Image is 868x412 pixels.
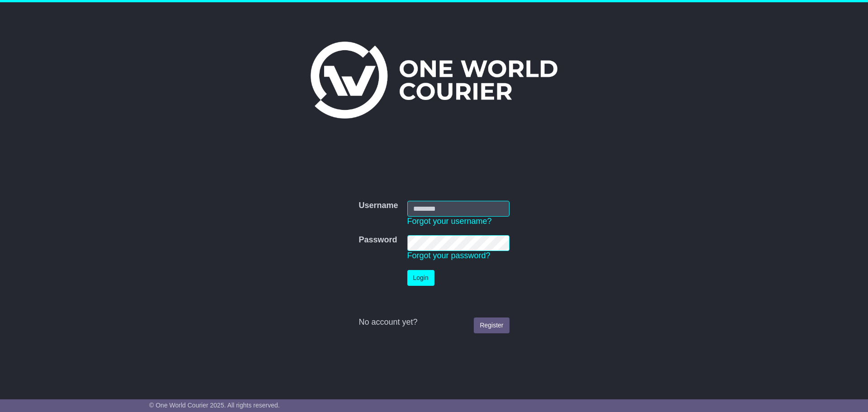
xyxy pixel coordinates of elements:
img: One World [311,42,557,118]
label: Password [359,235,397,245]
a: Register [474,317,509,333]
span: © One World Courier 2025. All rights reserved. [149,402,280,409]
div: No account yet? [359,317,509,327]
a: Forgot your username? [407,217,492,226]
a: Forgot your password? [407,251,491,260]
button: Login [407,270,434,286]
label: Username [359,201,398,211]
